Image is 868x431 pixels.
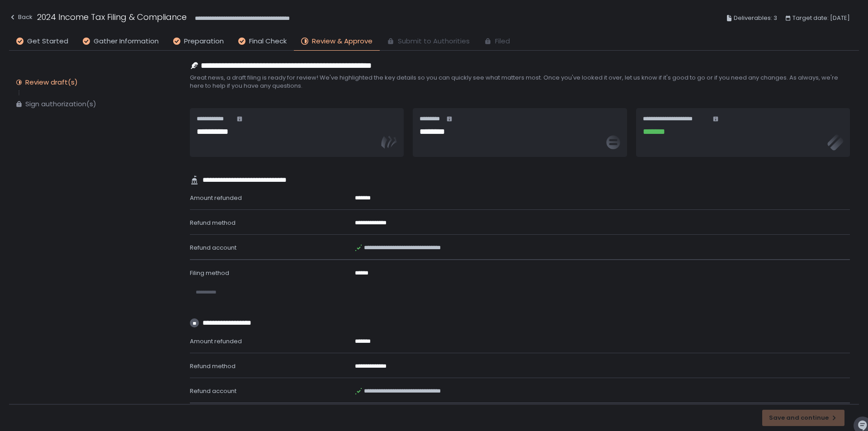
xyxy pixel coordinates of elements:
span: Target date: [DATE] [793,13,850,24]
span: Refund account [190,387,236,395]
span: Amount refunded [190,194,242,202]
div: Review draft(s) [25,78,78,87]
div: Sign authorization(s) [25,99,96,109]
span: Preparation [184,36,224,47]
button: Back [9,11,33,26]
span: Filing method [190,269,229,277]
span: Refund method [190,218,236,227]
h1: 2024 Income Tax Filing & Compliance [37,11,187,23]
span: Great news, a draft filing is ready for review! We've highlighted the key details so you can quic... [190,74,850,90]
span: Gather Information [94,36,159,47]
span: Review & Approve [312,36,373,47]
span: Refund account [190,243,236,252]
span: Refund method [190,362,236,370]
span: Amount refunded [190,337,242,346]
span: Deliverables: 3 [734,13,777,24]
span: Filed [495,36,510,47]
span: Submit to Authorities [398,36,470,47]
span: Final Check [249,36,287,47]
span: Get Started [27,36,68,47]
div: Back [9,12,33,23]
